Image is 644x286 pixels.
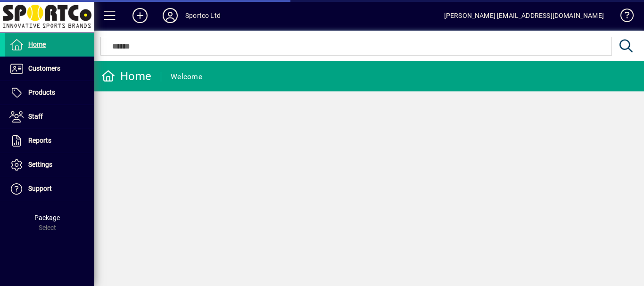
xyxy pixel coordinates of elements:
[5,81,94,105] a: Products
[185,8,221,23] div: Sportco Ltd
[171,69,202,84] div: Welcome
[28,161,52,168] span: Settings
[5,153,94,177] a: Settings
[613,2,632,33] a: Knowledge Base
[28,113,43,120] span: Staff
[5,129,94,153] a: Reports
[125,7,155,24] button: Add
[34,214,60,221] span: Package
[28,41,46,48] span: Home
[5,177,94,201] a: Support
[28,65,60,72] span: Customers
[5,57,94,81] a: Customers
[28,137,51,144] span: Reports
[28,89,55,96] span: Products
[444,8,604,23] div: [PERSON_NAME] [EMAIL_ADDRESS][DOMAIN_NAME]
[155,7,185,24] button: Profile
[5,105,94,129] a: Staff
[101,69,151,84] div: Home
[28,185,52,192] span: Support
